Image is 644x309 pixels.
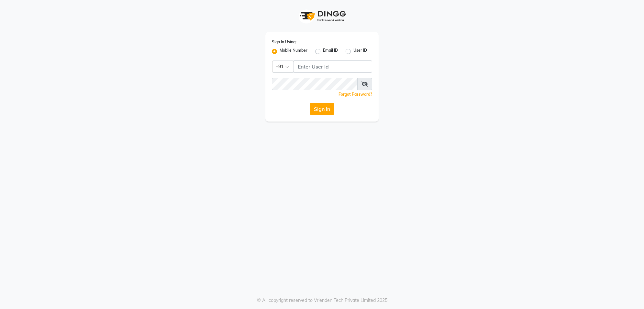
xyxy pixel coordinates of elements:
input: Username [294,60,372,73]
button: Sign In [310,103,334,115]
img: logo1.svg [296,6,348,26]
a: Forgot Password? [339,92,372,97]
input: Username [272,78,358,90]
label: Sign In Using: [272,39,296,45]
label: User ID [353,48,367,55]
label: Mobile Number [280,48,307,55]
label: Email ID [323,48,338,55]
